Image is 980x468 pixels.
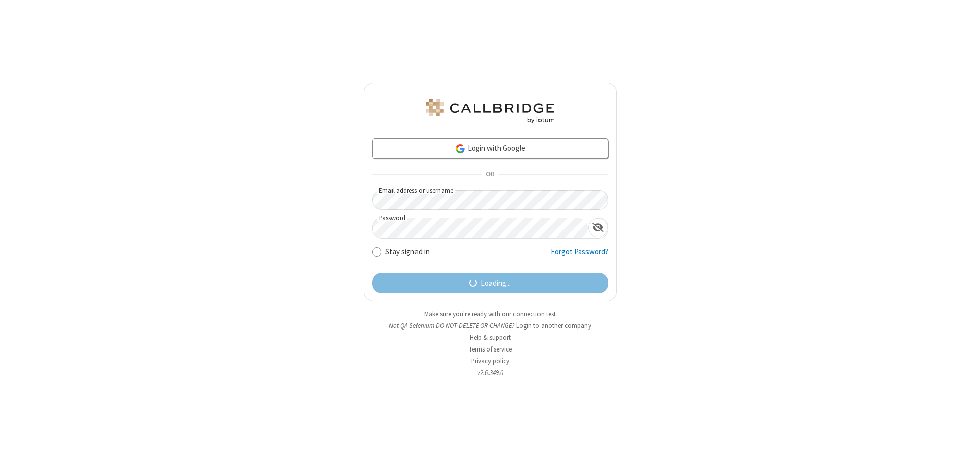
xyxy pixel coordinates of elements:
[516,321,591,331] button: Login to another company
[372,273,608,293] button: Loading...
[551,246,608,266] a: Forgot Password?
[470,333,511,342] a: Help & support
[385,246,430,258] label: Stay signed in
[455,143,466,154] img: google-icon.png
[588,218,608,237] div: Show password
[364,368,617,378] li: v2.6.349.0
[469,345,512,354] a: Terms of service
[364,321,617,331] li: Not QA Selenium DO NOT DELETE OR CHANGE?
[373,218,588,238] input: Password
[424,99,556,123] img: QA Selenium DO NOT DELETE OR CHANGE
[424,310,556,318] a: Make sure you're ready with our connection test
[372,190,608,210] input: Email address or username
[482,168,498,182] span: OR
[372,138,608,159] a: Login with Google
[481,277,511,289] span: Loading...
[471,357,509,365] a: Privacy policy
